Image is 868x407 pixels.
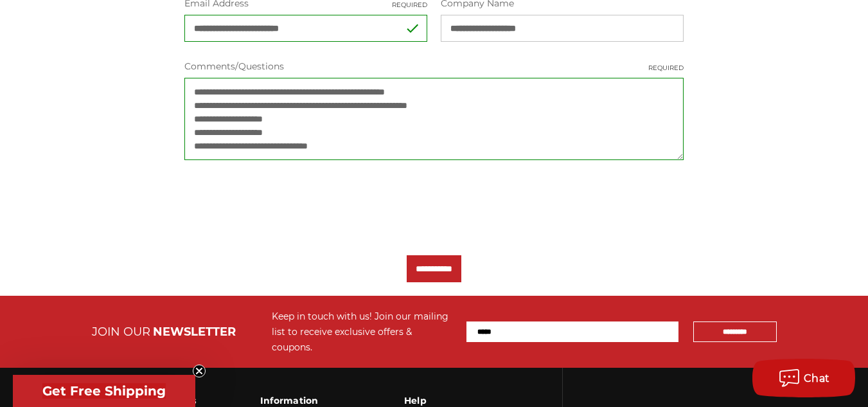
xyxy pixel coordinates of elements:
[13,375,195,407] div: Get Free ShippingClose teaser
[184,178,380,228] iframe: reCAPTCHA
[804,372,830,384] span: Chat
[153,325,236,339] span: NEWSLETTER
[92,325,150,339] span: JOIN OUR
[648,63,684,73] small: Required
[193,365,206,377] button: Close teaser
[752,359,855,397] button: Chat
[272,309,454,355] div: Keep in touch with us! Join our mailing list to receive exclusive offers & coupons.
[184,60,684,73] label: Comments/Questions
[42,383,166,399] span: Get Free Shipping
